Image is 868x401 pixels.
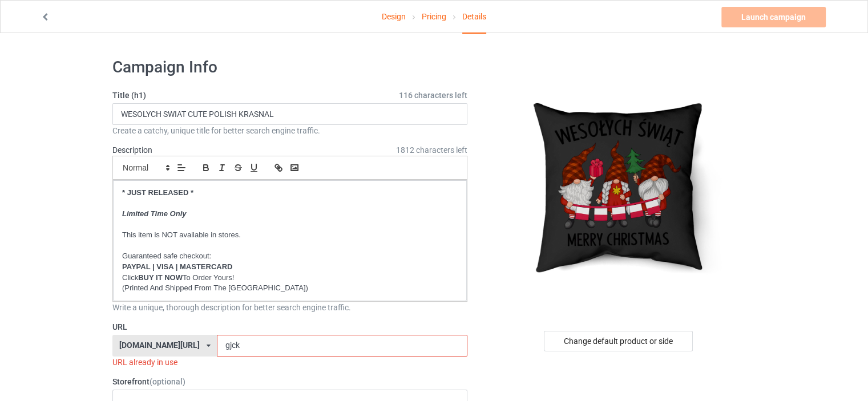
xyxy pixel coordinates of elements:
[112,376,467,387] label: Storefront
[112,321,467,333] label: URL
[382,1,406,33] a: Design
[122,251,458,262] p: Guaranteed safe checkout:
[112,125,467,136] div: Create a catchy, unique title for better search engine traffic.
[122,230,458,241] p: This item is NOT available in stores.
[122,209,186,218] em: Limited Time Only
[122,188,193,197] strong: * JUST RELEASED *
[112,57,467,78] h1: Campaign Info
[462,1,486,34] div: Details
[112,145,152,155] label: Description
[122,273,458,283] p: Click To Order Yours!
[122,283,458,294] p: (Printed And Shipped From The [GEOGRAPHIC_DATA])
[119,341,200,349] div: [DOMAIN_NAME][URL]
[399,90,467,101] span: 116 characters left
[138,273,183,282] strong: BUY IT NOW
[396,144,467,156] span: 1812 characters left
[112,90,467,101] label: Title (h1)
[544,331,693,351] div: Change default product or side
[422,1,446,33] a: Pricing
[122,262,232,271] strong: PAYPAL | VISA | MASTERCARD
[112,302,467,313] div: Write a unique, thorough description for better search engine traffic.
[150,377,185,386] span: (optional)
[112,357,467,368] div: URL already in use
